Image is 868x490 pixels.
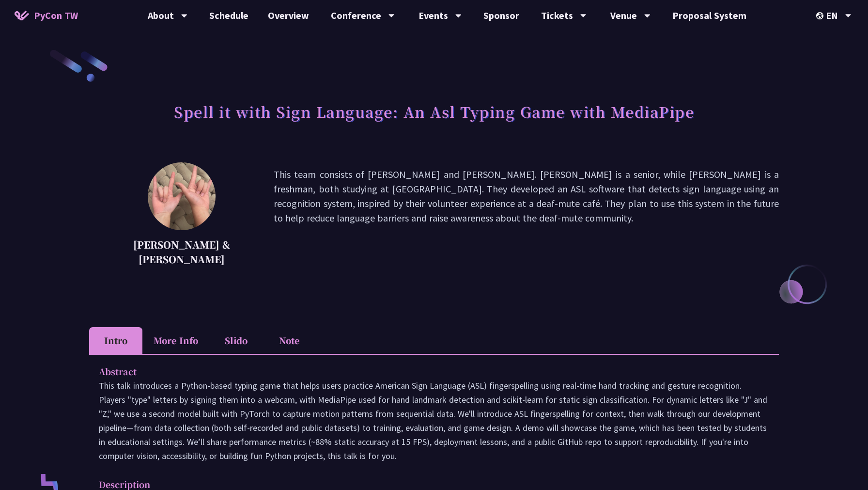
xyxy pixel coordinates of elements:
[99,364,750,379] p: Abstract
[34,8,78,23] span: PyCon TW
[148,162,216,230] img: Megan & Ethan
[263,327,316,354] li: Note
[274,167,779,269] p: This team consists of [PERSON_NAME] and [PERSON_NAME]. [PERSON_NAME] is a senior, while [PERSON_N...
[89,327,142,354] li: Intro
[99,379,769,463] p: This talk introduces a Python-based typing game that helps users practice American Sign Language ...
[816,12,826,19] img: Locale Icon
[209,327,263,354] li: Slido
[174,97,694,126] h1: Spell it with Sign Language: An Asl Typing Game with MediaPipe
[113,237,249,267] p: [PERSON_NAME] & [PERSON_NAME]
[142,327,209,354] li: More Info
[5,3,88,28] a: PyCon TW
[15,11,29,20] img: Home icon of PyCon TW 2025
